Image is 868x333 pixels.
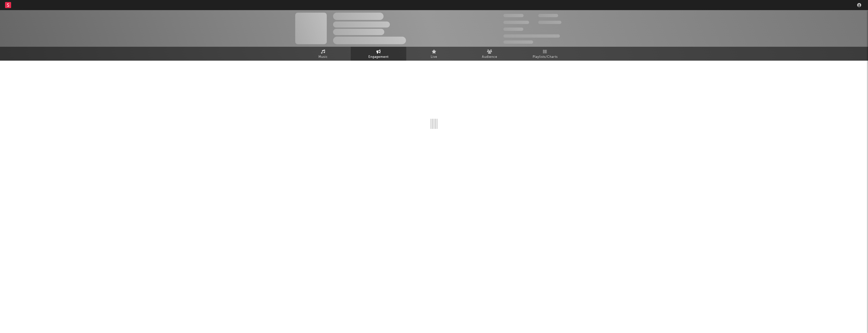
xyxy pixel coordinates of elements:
[503,21,529,24] span: 50,000,000
[538,14,558,17] span: 100,000
[295,47,351,61] a: Music
[538,21,561,24] span: 1,000,000
[503,40,533,44] span: Jump Score: 85.0
[482,54,497,60] span: Audience
[431,54,437,60] span: Live
[318,54,328,60] span: Music
[351,47,406,61] a: Engagement
[517,47,573,61] a: Playlists/Charts
[368,54,389,60] span: Engagement
[503,14,524,17] span: 300,000
[406,47,462,61] a: Live
[503,34,560,38] span: 50,000,000 Monthly Listeners
[503,28,523,31] span: 100,000
[533,54,558,60] span: Playlists/Charts
[462,47,517,61] a: Audience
